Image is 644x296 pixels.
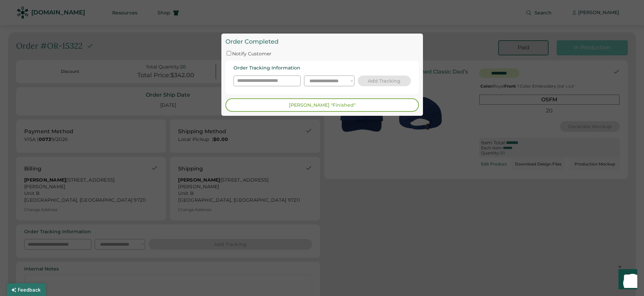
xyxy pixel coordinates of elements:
[232,51,271,57] label: Notify Customer
[225,98,419,112] button: [PERSON_NAME] "Finished"
[225,38,419,46] div: Order Completed
[612,266,641,295] iframe: Front Chat
[233,65,300,71] div: Order Tracking Information
[358,76,411,86] button: Add Tracking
